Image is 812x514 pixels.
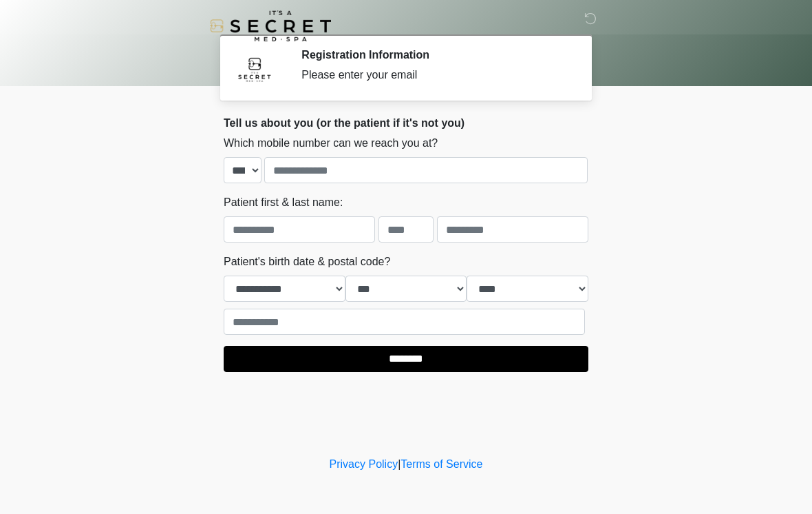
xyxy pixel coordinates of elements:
h2: Registration Information [301,48,568,61]
a: Terms of Service [400,458,482,470]
img: It's A Secret Med Spa Logo [210,10,331,41]
a: Privacy Policy [330,458,398,470]
h2: Tell us about you (or the patient if it's not you) [224,116,588,130]
img: Agent Avatar [234,48,275,90]
label: Patient first & last name: [224,194,343,211]
div: Please enter your email [301,67,568,83]
label: Which mobile number can we reach you at? [224,135,438,152]
a: | [398,458,400,470]
label: Patient's birth date & postal code? [224,254,390,270]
